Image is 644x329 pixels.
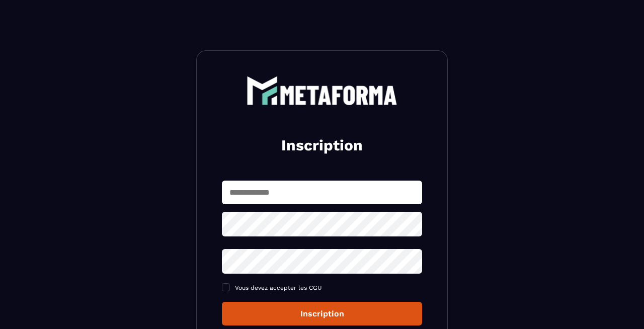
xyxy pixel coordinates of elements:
[222,76,422,105] a: logo
[235,284,322,291] span: Vous devez accepter les CGU
[230,309,414,318] div: Inscription
[234,135,410,155] h2: Inscription
[222,302,422,325] button: Inscription
[247,76,397,105] img: logo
